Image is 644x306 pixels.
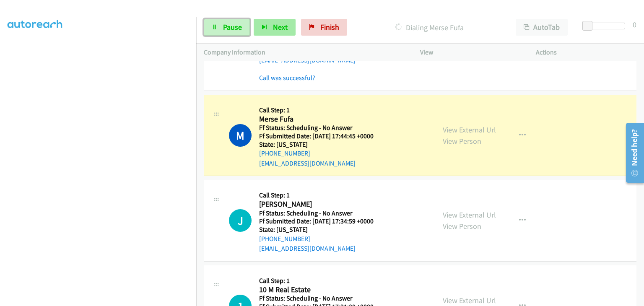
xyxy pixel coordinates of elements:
[443,125,496,135] a: View External Url
[259,149,310,157] a: [PHONE_NUMBER]
[254,19,296,36] button: Next
[443,221,481,231] a: View Person
[301,19,347,36] a: Finish
[587,23,625,29] div: Delay between calls (in seconds)
[259,200,374,209] h2: [PERSON_NAME]
[259,124,374,132] h5: Ff Status: Scheduling - No Answer
[443,136,481,146] a: View Person
[229,124,252,147] h1: M
[223,22,242,32] span: Pause
[259,114,374,124] h2: Merse Fufa
[259,106,374,114] h5: Call Step: 1
[633,19,636,30] div: 0
[259,277,374,285] h5: Call Step: 1
[259,209,374,218] h5: Ff Status: Scheduling - No Answer
[259,285,374,295] h2: 10 M Real Estate
[259,244,356,252] a: [EMAIL_ADDRESS][DOMAIN_NAME]
[358,22,501,33] p: Dialing Merse Fufa
[259,294,374,303] h5: Ff Status: Scheduling - No Answer
[273,22,288,32] span: Next
[259,140,374,149] h5: State: [US_STATE]
[259,159,356,167] a: [EMAIL_ADDRESS][DOMAIN_NAME]
[259,226,374,234] h5: State: [US_STATE]
[536,47,636,57] p: Actions
[204,19,250,36] a: Pause
[320,22,339,32] span: Finish
[229,209,252,232] div: The call is yet to be attempted
[420,47,521,57] p: View
[443,210,496,220] a: View External Url
[443,296,496,305] a: View External Url
[229,209,252,232] h1: J
[259,74,315,82] a: Call was successful?
[259,217,374,226] h5: Ff Submitted Date: [DATE] 17:34:59 +0000
[204,47,405,57] p: Company Information
[516,19,568,36] button: AutoTab
[259,56,356,64] a: [EMAIL_ADDRESS][DOMAIN_NAME]
[620,119,644,186] iframe: Resource Center
[259,235,310,243] a: [PHONE_NUMBER]
[259,132,374,140] h5: Ff Submitted Date: [DATE] 17:44:45 +0000
[259,191,374,200] h5: Call Step: 1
